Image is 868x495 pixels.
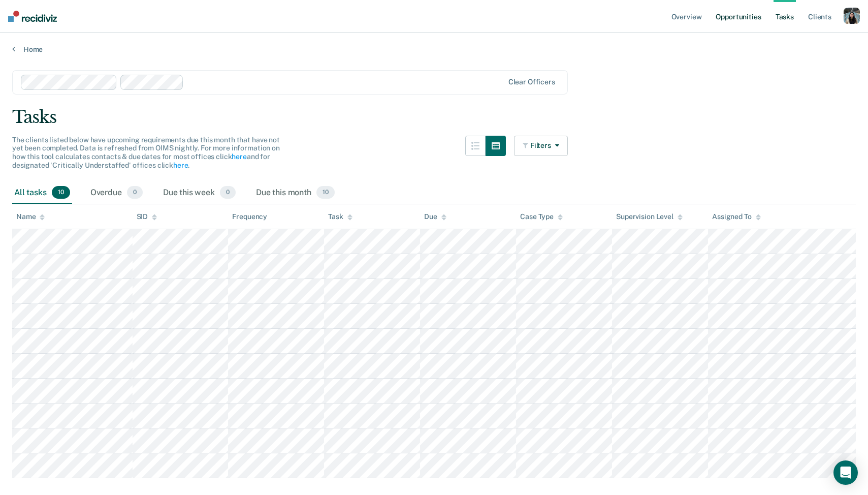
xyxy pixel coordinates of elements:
div: Open Intercom Messenger [833,460,858,485]
span: 0 [220,186,236,199]
div: Frequency [232,212,267,221]
div: Due [424,212,446,221]
span: 10 [316,186,335,199]
div: All tasks10 [12,182,72,204]
span: The clients listed below have upcoming requirements due this month that have not yet been complet... [12,136,280,169]
span: 0 [127,186,143,199]
div: Case Type [520,212,563,221]
a: here [173,161,188,169]
div: Assigned To [712,212,760,221]
div: Tasks [12,107,856,128]
div: Name [16,212,45,221]
div: Supervision Level [616,212,683,221]
div: Due this week0 [161,182,238,204]
img: Recidiviz [8,11,57,22]
div: Task [328,212,352,221]
div: Overdue0 [88,182,145,204]
div: Clear officers [508,78,555,86]
span: 10 [52,186,70,199]
button: Filters [514,136,568,156]
a: Home [12,45,856,54]
div: SID [137,212,157,221]
a: here [232,152,246,161]
div: Due this month10 [254,182,337,204]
